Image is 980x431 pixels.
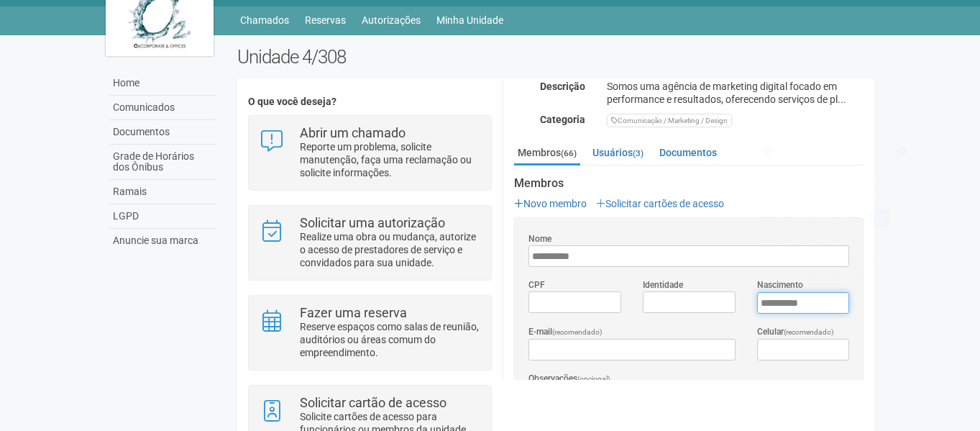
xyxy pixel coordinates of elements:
[240,10,289,30] a: Chamados
[853,171,860,181] span: Quinta
[802,248,823,266] a: 21
[607,114,732,127] div: Comunicação / Marketing / Design
[109,71,216,96] a: Home
[869,190,889,208] a: 3
[300,395,447,410] strong: Solicitar cartão de acesso
[825,248,846,266] a: 22
[528,278,545,291] label: CPF
[846,248,867,266] a: 23
[759,248,779,266] a: 19
[825,229,846,247] a: 15
[802,268,823,286] a: 28
[759,143,776,160] a: Anterior
[825,268,846,286] a: 29
[890,248,911,266] a: 25
[260,307,480,359] a: Fazer uma reserva Reserve espaços como salas de reunião, auditórios ou áreas comum do empreendime...
[759,229,779,247] a: 12
[759,209,779,227] a: 5
[528,232,551,245] label: Nome
[248,96,492,107] h4: O que você deseja?
[528,325,603,339] label: E-mail
[514,177,864,190] strong: Membros
[540,114,585,125] strong: Categoria
[528,372,610,386] label: Observações
[846,190,867,208] a: 2
[436,10,503,30] a: Minha Unidade
[805,148,841,158] span: Outubro
[596,80,874,106] div: Somos uma agência de marketing digital focado em performance e resultados, oferecendo serviços de...
[825,190,846,208] a: 1
[781,229,802,247] a: 13
[109,145,216,180] a: Grade de Horários dos Ônibus
[898,171,904,181] span: Sábado
[300,230,480,269] p: Realize uma obra ou mudança, autorize o acesso de prestadores de serviço e convidados para sua un...
[844,148,865,158] span: 2025
[540,81,585,92] strong: Descrição
[846,268,867,286] a: 30
[788,171,794,181] span: Segunda
[109,96,216,120] a: Comunicados
[869,209,889,227] a: 10
[781,268,802,286] a: 27
[781,248,802,266] a: 20
[552,328,603,336] span: (recomendado)
[633,148,644,158] small: (3)
[561,148,577,158] small: (66)
[869,229,889,247] a: 17
[896,145,907,157] span: Próximo
[300,125,406,140] strong: Abrir um chamado
[109,180,216,204] a: Ramais
[237,46,875,68] h2: Unidade 4/308
[759,268,779,286] a: 26
[260,217,480,269] a: Solicitar uma autorização Realize uma obra ou mudança, autorize o acesso de prestadores de serviç...
[846,229,867,247] a: 16
[802,209,823,227] a: 7
[109,204,216,229] a: LGPD
[109,229,216,253] a: Anuncie sua marca
[300,320,480,359] p: Reserve espaços como salas de reunião, auditórios ou áreas comum do empreendimento.
[869,248,889,266] a: 24
[300,140,480,179] p: Reporte um problema, solicite manutenção, faça uma reclamação ou solicite informações.
[894,143,910,160] a: Próximo
[781,209,802,227] a: 6
[802,229,823,247] a: 14
[890,229,911,247] a: 18
[589,142,647,163] a: Usuários(3)
[656,142,720,163] a: Documentos
[514,142,580,165] a: Membros(66)
[757,325,834,339] label: Celular
[890,209,911,227] a: 11
[300,305,407,320] strong: Fazer uma reserva
[577,375,610,383] span: (opcional)
[766,171,771,181] span: Domingo
[890,190,911,208] a: 4
[362,10,421,30] a: Autorizações
[643,278,683,291] label: Identidade
[762,145,774,157] span: Anterior
[784,328,834,336] span: (recomendado)
[846,209,867,227] a: 9
[869,268,889,286] a: 31
[109,120,216,145] a: Documentos
[596,198,724,209] a: Solicitar cartões de acesso
[810,171,815,181] span: Terça
[832,171,838,181] span: Quarta
[300,215,445,230] strong: Solicitar uma autorização
[514,198,587,209] a: Novo membro
[260,127,480,179] a: Abrir um chamado Reporte um problema, solicite manutenção, faça uma reclamação ou solicite inform...
[305,10,346,30] a: Reservas
[876,171,881,181] span: Sexta
[825,209,846,227] a: 8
